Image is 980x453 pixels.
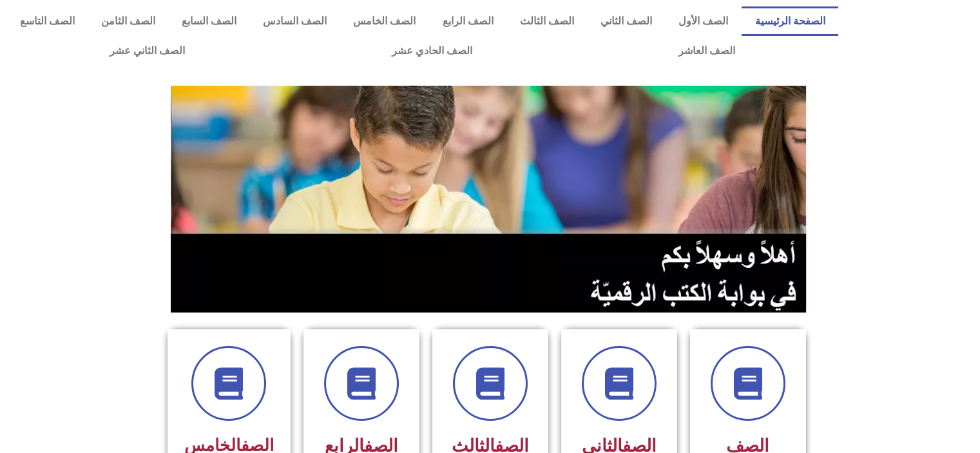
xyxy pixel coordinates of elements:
a: الصف الثاني عشر [6,36,288,66]
a: الصف الخامس [340,6,429,36]
a: الصفحة الرئيسية [742,6,838,36]
a: الصف الثامن [88,6,168,36]
a: الصف الأول [666,6,742,36]
a: الصف الثاني [587,6,665,36]
a: الصف العاشر [575,36,838,66]
a: الصف السابع [168,6,249,36]
a: الصف الرابع [429,6,506,36]
a: الصف الحادي عشر [288,36,575,66]
a: الصف السادس [250,6,340,36]
a: الصف الثالث [506,6,587,36]
a: الصف التاسع [6,6,88,36]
